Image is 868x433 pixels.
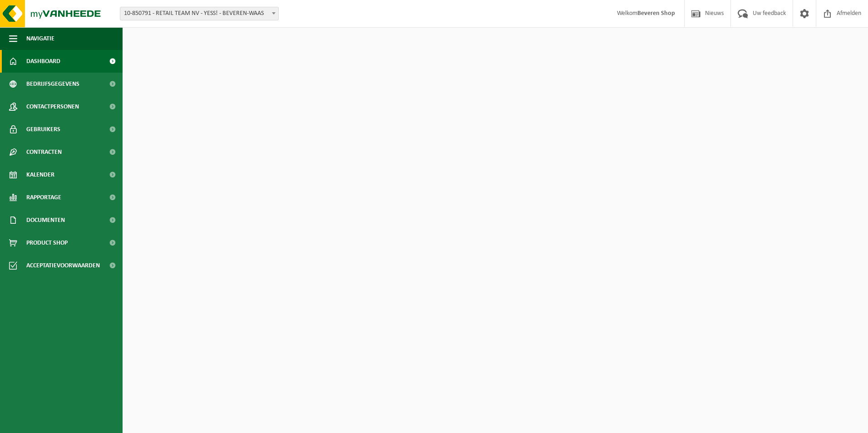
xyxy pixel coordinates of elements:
[26,27,54,50] span: Navigatie
[26,163,54,186] span: Kalender
[637,10,675,17] strong: Beveren Shop
[26,73,79,95] span: Bedrijfsgegevens
[26,254,100,277] span: Acceptatievoorwaarden
[120,7,279,20] span: 10-850791 - RETAIL TEAM NV - YESS! - BEVEREN-WAAS
[26,95,79,118] span: Contactpersonen
[26,118,60,141] span: Gebruikers
[26,141,62,163] span: Contracten
[120,7,278,20] span: 10-850791 - RETAIL TEAM NV - YESS! - BEVEREN-WAAS
[26,209,65,231] span: Documenten
[26,186,61,209] span: Rapportage
[26,231,68,254] span: Product Shop
[26,50,60,73] span: Dashboard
